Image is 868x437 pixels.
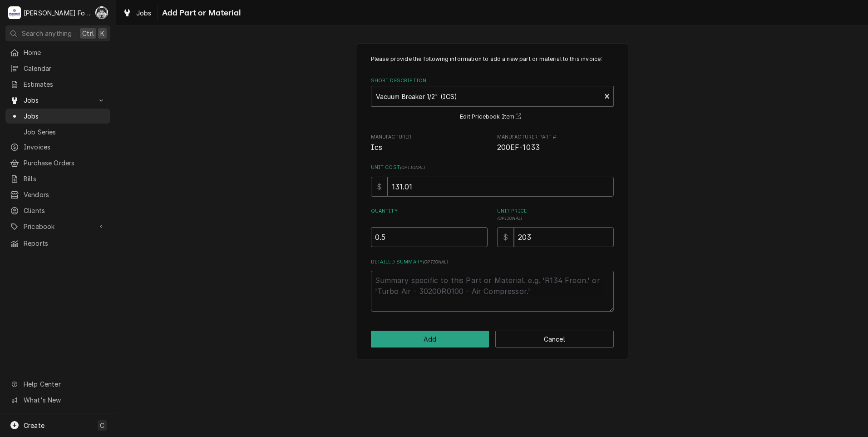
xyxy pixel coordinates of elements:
[5,203,110,218] a: Clients
[371,134,488,141] span: Manufacturer
[24,158,106,168] span: Purchase Orders
[497,208,614,247] div: [object Object]
[82,29,94,38] span: Ctrl
[136,8,152,18] span: Jobs
[24,8,90,18] div: [PERSON_NAME] Food Equipment Service
[100,421,104,430] span: C
[497,208,614,222] label: Unit Price
[5,155,110,170] a: Purchase Orders
[22,29,72,38] span: Search anything
[371,331,489,348] button: Add
[24,206,106,215] span: Clients
[24,142,106,152] span: Invoices
[24,79,106,89] span: Estimates
[371,208,488,222] label: Quantity
[24,111,106,121] span: Jobs
[371,208,488,247] div: [object Object]
[371,77,614,122] div: Short Description
[371,77,614,84] label: Short Description
[24,238,106,248] span: Reports
[371,331,614,348] div: Button Group
[497,134,614,153] div: Manufacturer Part #
[159,7,241,19] span: Add Part or Material
[5,109,110,124] a: Jobs
[8,6,21,19] div: Marshall Food Equipment Service's Avatar
[5,124,110,139] a: Job Series
[5,139,110,154] a: Invoices
[24,395,105,405] span: What's New
[5,236,110,251] a: Reports
[5,77,110,92] a: Estimates
[5,93,110,108] a: Go to Jobs
[371,143,382,152] span: Ics
[459,111,526,123] button: Edit Pricebook Item
[400,165,425,170] span: ( optional )
[24,127,106,137] span: Job Series
[497,227,514,247] div: $
[119,5,155,20] a: Jobs
[24,222,92,231] span: Pricebook
[371,134,488,153] div: Manufacturer
[497,143,540,152] span: 200EF-1033
[8,6,21,19] div: M
[497,216,523,221] span: ( optional )
[95,6,108,19] div: C(
[371,177,388,197] div: $
[497,142,614,153] span: Manufacturer Part #
[497,134,614,141] span: Manufacturer Part #
[5,45,110,60] a: Home
[371,142,488,153] span: Manufacturer
[24,48,106,57] span: Home
[5,219,110,234] a: Go to Pricebook
[371,164,614,171] label: Unit Cost
[371,55,614,63] p: Please provide the following information to add a new part or material to this invoice:
[24,379,105,389] span: Help Center
[5,392,110,407] a: Go to What's New
[495,331,614,348] button: Cancel
[5,377,110,392] a: Go to Help Center
[24,64,106,73] span: Calendar
[5,171,110,186] a: Bills
[371,258,614,266] label: Detailed Summary
[5,25,110,41] button: Search anythingCtrlK
[24,190,106,199] span: Vendors
[371,55,614,312] div: Line Item Create/Update Form
[356,44,628,359] div: Line Item Create/Update
[371,331,614,348] div: Button Group Row
[5,61,110,76] a: Calendar
[5,187,110,202] a: Vendors
[24,422,44,429] span: Create
[95,6,108,19] div: Chris Murphy (103)'s Avatar
[24,95,92,105] span: Jobs
[100,29,104,38] span: K
[423,259,448,264] span: ( optional )
[371,164,614,196] div: Unit Cost
[24,174,106,184] span: Bills
[371,258,614,312] div: Detailed Summary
